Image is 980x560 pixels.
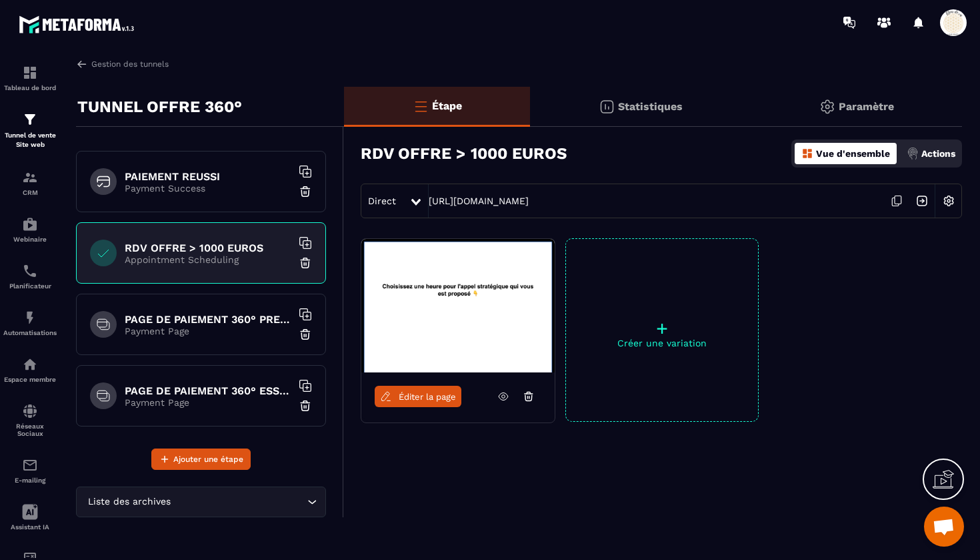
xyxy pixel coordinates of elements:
img: trash [299,256,312,270]
p: Assistant IA [3,523,57,531]
img: dashboard-orange.40269519.svg [801,148,813,160]
a: emailemailE-mailing [3,447,57,494]
p: Réseaux Sociaux [3,423,57,437]
a: formationformationCRM [3,160,57,206]
img: automations [22,216,38,232]
h6: PAGE DE PAIEMENT 360° ESSENTIEL [125,384,291,397]
img: formation [22,111,38,127]
a: Éditer la page [375,386,461,407]
img: formation [22,65,38,81]
img: setting-w.858f3a88.svg [936,188,961,214]
span: Éditer la page [399,392,456,402]
a: Assistant IA [3,494,57,541]
img: setting-gr.5f69749f.svg [819,99,835,115]
img: email [22,457,38,473]
a: [URL][DOMAIN_NAME] [429,196,529,206]
span: Ajouter une étape [173,453,243,466]
a: formationformationTableau de bord [3,55,57,101]
img: social-network [22,403,38,419]
h3: RDV OFFRE > 1000 EUROS [361,144,567,163]
p: Tableau de bord [3,84,57,91]
p: CRM [3,189,57,196]
img: trash [299,399,312,412]
span: Liste des archives [85,495,173,509]
p: TUNNEL OFFRE 360° [77,93,242,120]
img: scheduler [22,263,38,279]
p: Étape [432,99,462,112]
span: Direct [368,196,396,206]
p: Actions [921,148,955,159]
img: image [361,239,555,372]
img: formation [22,170,38,186]
img: trash [299,185,312,198]
div: Search for option [76,487,326,517]
a: automationsautomationsEspace membre [3,346,57,393]
p: Payment Page [125,326,291,336]
a: social-networksocial-networkRéseaux Sociaux [3,393,57,447]
img: automations [22,356,38,372]
a: formationformationTunnel de vente Site web [3,101,57,160]
p: E-mailing [3,477,57,484]
p: Payment Page [125,397,291,408]
a: automationsautomationsAutomatisations [3,300,57,346]
a: schedulerschedulerPlanificateur [3,253,57,300]
img: actions.d6e523a2.png [907,148,919,160]
img: automations [22,310,38,326]
p: Webinaire [3,236,57,243]
input: Search for option [173,495,304,509]
p: Appointment Scheduling [125,254,291,265]
p: Automatisations [3,329,57,336]
img: arrow-next.bcc2205e.svg [909,188,935,214]
p: Statistiques [618,100,683,113]
p: + [566,319,758,338]
img: arrow [76,58,88,70]
h6: PAIEMENT REUSSI [125,170,291,183]
p: Paramètre [839,100,894,113]
button: Ajouter une étape [151,449,251,470]
h6: PAGE DE PAIEMENT 360° PREMIUM [125,313,291,326]
img: bars-o.4a397970.svg [413,98,429,114]
a: Gestion des tunnels [76,58,169,70]
p: Tunnel de vente Site web [3,131,57,150]
img: logo [19,12,139,37]
p: Payment Success [125,183,291,194]
p: Planificateur [3,282,57,290]
p: Espace membre [3,376,57,383]
div: Ouvrir le chat [924,507,964,547]
a: automationsautomationsWebinaire [3,206,57,253]
img: stats.20deebd0.svg [599,99,615,115]
p: Vue d'ensemble [816,148,890,159]
p: Créer une variation [566,338,758,348]
h6: RDV OFFRE > 1000 EUROS [125,242,291,254]
img: trash [299,328,312,341]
